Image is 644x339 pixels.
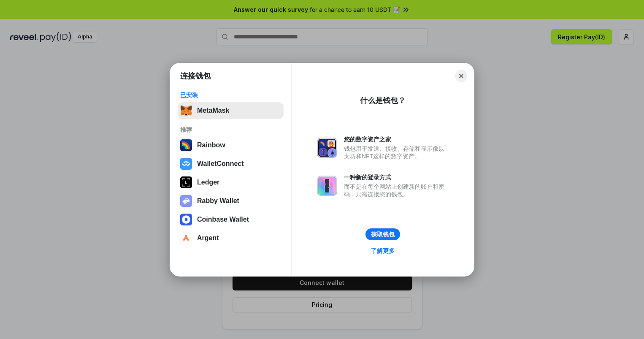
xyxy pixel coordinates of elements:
div: WalletConnect [197,160,244,168]
div: Rainbow [197,141,225,149]
div: MetaMask [197,107,229,114]
button: MetaMask [178,102,284,119]
div: Coinbase Wallet [197,216,249,223]
img: svg+xml,%3Csvg%20width%3D%22120%22%20height%3D%22120%22%20viewBox%3D%220%200%20120%20120%22%20fil... [180,139,192,151]
button: WalletConnect [178,155,284,172]
img: svg+xml,%3Csvg%20fill%3D%22none%22%20height%3D%2233%22%20viewBox%3D%220%200%2035%2033%22%20width%... [180,105,192,117]
button: Coinbase Wallet [178,211,284,228]
img: svg+xml,%3Csvg%20width%3D%2228%22%20height%3D%2228%22%20viewBox%3D%220%200%2028%2028%22%20fill%3D... [180,232,192,244]
h1: 连接钱包 [180,71,211,81]
div: 已安装 [180,91,281,99]
img: svg+xml,%3Csvg%20xmlns%3D%22http%3A%2F%2Fwww.w3.org%2F2000%2Fsvg%22%20fill%3D%22none%22%20viewBox... [180,195,192,207]
button: Close [455,70,467,82]
img: svg+xml,%3Csvg%20xmlns%3D%22http%3A%2F%2Fwww.w3.org%2F2000%2Fsvg%22%20fill%3D%22none%22%20viewBox... [317,138,337,158]
a: 了解更多 [366,245,400,256]
div: 一种新的登录方式 [344,174,449,181]
img: svg+xml,%3Csvg%20xmlns%3D%22http%3A%2F%2Fwww.w3.org%2F2000%2Fsvg%22%20fill%3D%22none%22%20viewBox... [317,176,337,196]
div: 了解更多 [371,247,395,255]
div: Ledger [197,179,219,186]
button: Ledger [178,174,284,191]
div: 而不是在每个网站上创建新的账户和密码，只需连接您的钱包。 [344,183,449,198]
div: 什么是钱包？ [360,95,406,106]
div: 您的数字资产之家 [344,136,449,143]
img: svg+xml,%3Csvg%20width%3D%2228%22%20height%3D%2228%22%20viewBox%3D%220%200%2028%2028%22%20fill%3D... [180,214,192,225]
div: 推荐 [180,126,281,133]
div: 获取钱包 [371,231,395,238]
button: Rainbow [178,137,284,154]
div: Argent [197,234,219,242]
button: Rabby Wallet [178,193,284,209]
img: svg+xml,%3Csvg%20xmlns%3D%22http%3A%2F%2Fwww.w3.org%2F2000%2Fsvg%22%20width%3D%2228%22%20height%3... [180,176,192,188]
button: Argent [178,230,284,247]
button: 获取钱包 [365,228,400,240]
div: Rabby Wallet [197,197,239,205]
img: svg+xml,%3Csvg%20width%3D%2228%22%20height%3D%2228%22%20viewBox%3D%220%200%2028%2028%22%20fill%3D... [180,158,192,170]
div: 钱包用于发送、接收、存储和显示像以太坊和NFT这样的数字资产。 [344,145,449,160]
